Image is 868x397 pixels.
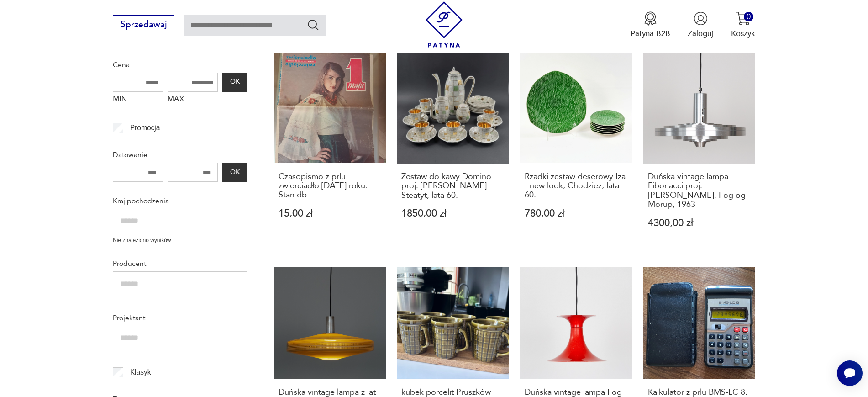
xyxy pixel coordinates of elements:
img: Patyna - sklep z meblami i dekoracjami vintage [421,1,467,48]
p: Patyna B2B [631,28,670,39]
img: Ikona medalu [643,11,658,26]
img: Ikonka użytkownika [694,11,708,26]
h3: Rzadki zestaw deserowy Iza - new look, Chodzież, lata 60. [525,172,627,200]
p: Cena [113,59,247,71]
a: Czasopismo z prlu zwierciadło maj 1975 roku. Stan dbCzasopismo z prlu zwierciadło [DATE] roku. St... [274,51,386,249]
p: Koszyk [731,28,755,39]
label: MIN [113,92,163,109]
button: Sprzedawaj [113,15,174,35]
div: 0 [744,12,753,21]
iframe: Smartsupp widget button [837,360,863,386]
p: Datowanie [113,149,247,161]
p: 4300,00 zł [648,218,750,228]
button: OK [222,73,247,92]
h3: Duńska vintage lampa Fibonacci proj. [PERSON_NAME], Fog og Morup, 1963 [648,172,750,210]
button: 0Koszyk [731,11,755,39]
a: Ikona medaluPatyna B2B [631,11,670,39]
p: Klasyk [130,366,151,378]
p: 15,00 zł [279,209,381,218]
button: Szukaj [307,18,320,32]
img: Ikona koszyka [736,11,750,26]
a: Rzadki zestaw deserowy Iza - new look, Chodzież, lata 60.Rzadki zestaw deserowy Iza - new look, C... [520,51,632,249]
h3: Zestaw do kawy Domino proj. [PERSON_NAME] – Steatyt, lata 60. [401,172,504,200]
button: Patyna B2B [631,11,670,39]
p: Promocja [130,122,160,134]
button: Zaloguj [688,11,713,39]
h3: Czasopismo z prlu zwierciadło [DATE] roku. Stan db [279,172,381,200]
p: 1850,00 zł [401,209,504,218]
a: Zestaw do kawy Domino proj. Ada Chmiel – Steatyt, lata 60.Zestaw do kawy Domino proj. [PERSON_NAM... [397,51,509,249]
button: OK [222,163,247,182]
p: 780,00 zł [525,209,627,218]
p: Zaloguj [688,28,713,39]
p: Projektant [113,312,247,324]
label: MAX [168,92,218,109]
p: Producent [113,258,247,270]
p: Kraj pochodzenia [113,195,247,207]
a: Sprzedawaj [113,22,174,29]
p: Nie znaleziono wyników [113,236,247,245]
a: Duńska vintage lampa Fibonacci proj. Sophus Frandsen, Fog og Morup, 1963Duńska vintage lampa Fibo... [643,51,755,249]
